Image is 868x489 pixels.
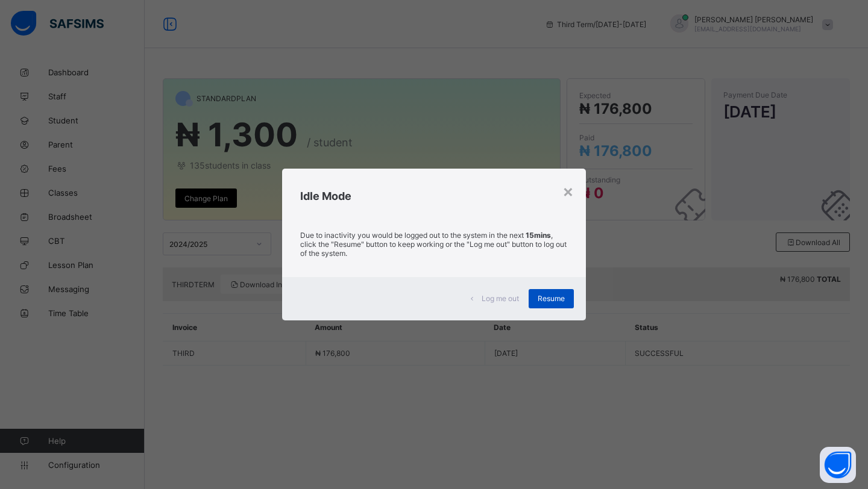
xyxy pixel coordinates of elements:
[482,294,519,303] span: Log me out
[300,231,568,258] p: Due to inactivity you would be logged out to the system in the next , click the "Resume" button t...
[300,190,568,202] h2: Idle Mode
[820,447,856,483] button: Open asap
[562,181,574,201] div: ×
[538,294,565,303] span: Resume
[526,231,551,240] strong: 15mins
